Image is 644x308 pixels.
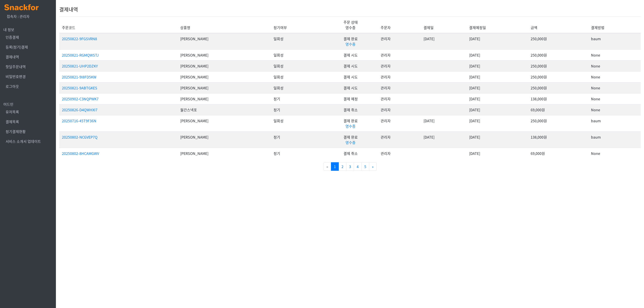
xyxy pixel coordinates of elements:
[466,49,528,60] td: [DATE]
[271,93,323,104] td: 정기
[62,63,98,69] a: 20250821-UHP2DZKY
[588,93,641,104] td: None
[323,131,378,148] td: 결제 완료
[345,41,356,47] a: 영수증
[588,33,641,50] td: baum
[528,131,588,148] td: 138,000원
[271,104,323,115] td: 정기
[588,115,641,131] td: baum
[271,17,323,33] th: 정기여부
[62,52,99,58] a: 20250821-RGMQWSTJ
[378,131,421,148] td: 관리자
[323,33,378,50] td: 결제 완료
[466,17,528,33] th: 결제예정일
[378,115,421,131] td: 관리자
[62,107,97,112] a: 20250826-D4QWHXI7
[271,60,323,71] td: 일회성
[378,82,421,93] td: 관리자
[271,33,323,50] td: 일회성
[6,54,19,59] a: 결제내역
[528,33,588,50] td: 250,000원
[6,129,26,134] a: 정기결제현황
[323,93,378,104] td: 결제 예정
[271,82,323,93] td: 일회성
[588,60,641,71] td: None
[271,131,323,148] td: 정기
[323,148,378,159] td: 결제 취소
[178,33,271,50] td: [PERSON_NAME]
[369,162,377,171] a: »
[271,148,323,159] td: 정기
[528,104,588,115] td: 69,000원
[178,49,271,60] td: [PERSON_NAME]
[528,115,588,131] td: 250,000원
[378,49,421,60] td: 관리자
[62,151,99,156] a: 20250802-8HCAMGWV
[528,17,588,33] th: 금액
[378,17,421,33] th: 주문자
[466,33,528,50] td: [DATE]
[178,17,271,33] th: 상품명
[59,17,178,33] th: 주문코드
[178,115,271,131] td: [PERSON_NAME]
[528,148,588,159] td: 69,000원
[6,34,19,40] a: 인증결제
[466,71,528,82] td: [DATE]
[323,17,378,33] th: 주문 상태 영수증
[3,27,14,32] span: 내 정보
[62,118,96,123] a: 20250716-45T9F36N
[271,49,323,60] td: 일회성
[323,82,378,93] td: 결제 시도
[528,93,588,104] td: 138,000원
[331,162,339,171] a: 1
[588,49,641,60] td: None
[421,33,466,50] td: [DATE]
[345,140,356,145] a: 영수증
[271,115,323,131] td: 일회성
[421,131,466,148] td: [DATE]
[361,162,369,171] a: 5
[6,84,19,89] a: 로그아웃
[7,14,30,19] span: 접속자 : 관리자
[178,148,271,159] td: [PERSON_NAME]
[378,60,421,71] td: 관리자
[588,82,641,93] td: None
[345,123,356,129] a: 영수증
[323,71,378,82] td: 결제 시도
[528,71,588,82] td: 250,000원
[59,162,641,171] nav: Page navigation example
[6,109,19,114] a: 유저목록
[528,82,588,93] td: 250,000원
[323,49,378,60] td: 결제 시도
[178,93,271,104] td: [PERSON_NAME]
[466,115,528,131] td: [DATE]
[323,60,378,71] td: 결제 시도
[62,74,96,80] a: 20250821-9I8FD5KW
[466,93,528,104] td: [DATE]
[588,148,641,159] td: None
[6,64,26,69] a: 핫딜주문내역
[6,139,41,144] a: 서비스 소개서 업데이트
[354,162,362,171] a: 4
[421,115,466,131] td: [DATE]
[6,119,19,124] a: 결제목록
[271,71,323,82] td: 일회성
[178,104,271,115] td: 월간스낵포
[62,85,97,91] a: 20250821-9ABTGKES
[378,93,421,104] td: 관리자
[466,82,528,93] td: [DATE]
[178,71,271,82] td: [PERSON_NAME]
[466,131,528,148] td: [DATE]
[588,131,641,148] td: baum
[178,82,271,93] td: [PERSON_NAME]
[378,71,421,82] td: 관리자
[59,2,641,17] div: 결제내역
[323,115,378,131] td: 결제 완료
[378,148,421,159] td: 관리자
[346,162,354,171] a: 3
[466,60,528,71] td: [DATE]
[62,36,97,41] a: 20250822-9FGSVRN8
[6,74,26,79] a: 비밀번호변경
[378,33,421,50] td: 관리자
[178,131,271,148] td: [PERSON_NAME]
